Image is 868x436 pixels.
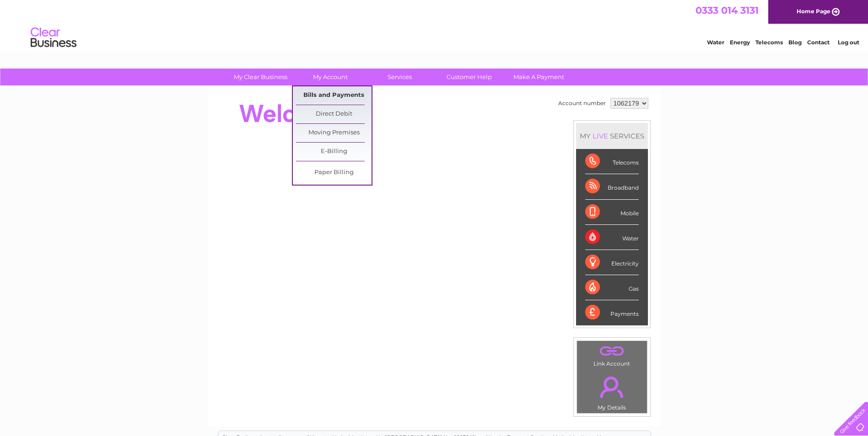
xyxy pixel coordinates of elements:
[223,69,298,85] a: My Clear Business
[577,369,647,414] td: My Details
[577,340,647,369] td: Link Account
[585,174,639,199] div: Broadband
[585,149,639,174] div: Telecoms
[296,86,372,105] a: Bills and Payments
[585,200,639,225] div: Mobile
[296,164,372,182] a: Paper Billing
[579,343,645,359] a: .
[585,225,639,250] div: Water
[838,39,859,46] a: Log out
[431,69,507,85] a: Customer Help
[296,124,372,142] a: Moving Premises
[362,69,437,85] a: Services
[807,39,830,46] a: Contact
[695,5,759,16] a: 0333 014 3131
[579,371,645,403] a: .
[755,39,783,46] a: Telecoms
[296,143,372,161] a: E-Billing
[788,39,802,46] a: Blog
[707,39,724,46] a: Water
[585,275,639,300] div: Gas
[585,300,639,325] div: Payments
[585,250,639,275] div: Electricity
[501,69,577,85] a: Make A Payment
[218,5,651,44] div: Clear Business is a trading name of Verastar Limited (registered in [GEOGRAPHIC_DATA] No. 3667643...
[556,96,608,111] td: Account number
[576,123,648,149] div: MY SERVICES
[591,132,610,140] div: LIVE
[730,39,750,46] a: Energy
[296,105,372,123] a: Direct Debit
[30,24,77,52] img: logo.png
[292,69,368,85] a: My Account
